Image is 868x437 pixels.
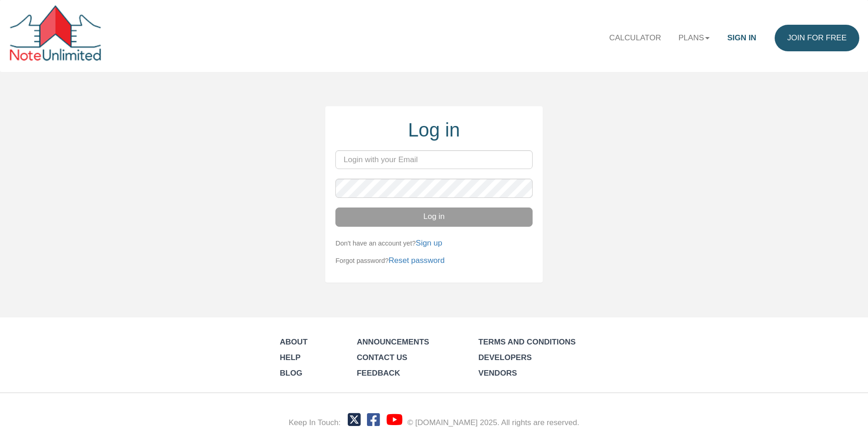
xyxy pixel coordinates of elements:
[357,338,429,346] a: Announcements
[357,353,408,362] a: Contact Us
[335,257,444,264] small: Forgot password?
[280,353,301,362] a: Help
[280,369,302,377] a: Blog
[335,116,533,144] div: Log in
[416,239,442,247] a: Sign up
[601,25,670,51] a: Calculator
[479,353,532,362] a: Developers
[479,338,576,346] a: Terms and Conditions
[357,369,400,377] a: Feedback
[289,417,341,428] div: Keep In Touch:
[335,150,533,169] input: Login with your Email
[335,240,442,247] small: Don't have an account yet?
[479,369,517,377] a: Vendors
[718,25,765,51] a: Sign in
[775,25,859,51] a: Join for FREE
[407,417,579,428] div: © [DOMAIN_NAME] 2025. All rights are reserved.
[388,256,444,265] a: Reset password
[335,208,533,227] button: Log in
[280,338,307,346] a: About
[670,25,719,51] a: Plans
